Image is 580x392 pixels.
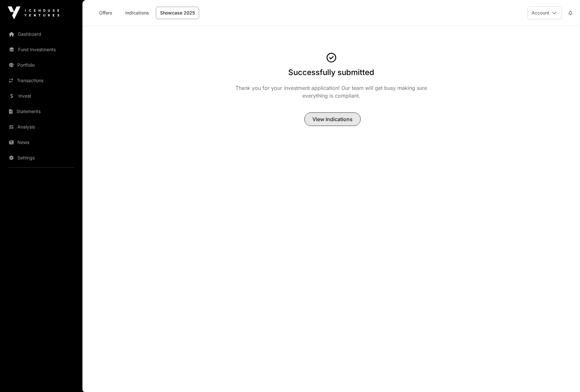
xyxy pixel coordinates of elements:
[5,89,77,103] a: Invest
[5,151,77,165] a: Settings
[5,58,77,72] a: Portfolio
[121,7,153,19] a: Indications
[312,115,353,123] span: View Indications
[233,84,429,100] p: Thank you for your investment application! Our team will get busy making sure everything is compl...
[156,7,199,19] a: Showcase 2025
[528,6,562,19] button: Account
[8,6,59,19] img: Icehouse Ventures Logo
[5,135,77,149] a: News
[288,67,374,78] h1: Successfully submitted
[548,361,580,392] iframe: Chat Widget
[304,112,361,126] button: View Indications
[5,43,77,57] a: Fund Investments
[5,27,77,41] a: Dashboard
[5,73,77,88] a: Transactions
[93,7,119,19] a: Offers
[5,120,77,134] a: Analysis
[5,104,77,119] a: Statements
